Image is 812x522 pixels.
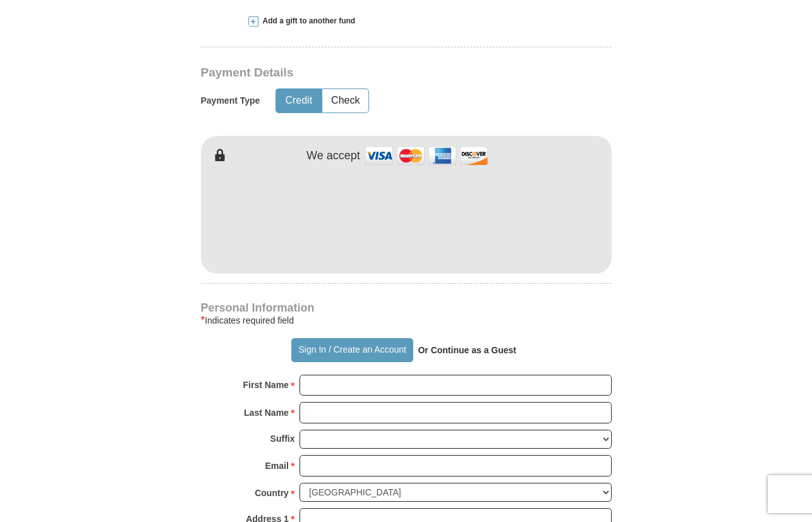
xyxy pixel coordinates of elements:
h4: Personal Information [201,303,612,313]
strong: First Name [243,376,289,394]
img: credit cards accepted [363,142,490,169]
button: Credit [276,89,321,112]
h3: Payment Details [201,66,523,80]
strong: Or Continue as a Guest [418,345,516,355]
strong: Country [255,484,289,502]
strong: Last Name [244,404,289,422]
h4: We accept [306,149,360,163]
span: Add a gift to another fund [258,16,356,27]
strong: Suffix [270,430,295,447]
strong: Email [265,457,289,475]
h5: Payment Type [201,95,260,106]
button: Check [322,89,368,112]
div: Indicates required field [201,313,612,328]
button: Sign In / Create an Account [291,338,413,362]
